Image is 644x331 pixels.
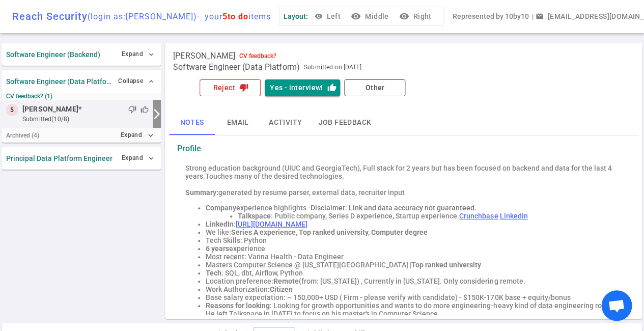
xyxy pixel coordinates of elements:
[185,188,622,197] div: generated by resume parser, external data, recruiter input
[206,269,622,277] li: : SQL, dbt, Airflow, Python
[284,12,308,20] span: Layout:
[6,154,113,162] strong: Principal Data Platform Engineer
[185,188,218,197] strong: Summary:
[147,77,155,86] span: expand_less
[239,52,276,60] div: CV feedback?
[147,50,155,59] span: expand_more
[206,285,622,293] li: Work Authorization:
[118,128,157,143] button: Expandexpand_more
[206,220,622,228] li: :
[206,301,270,310] strong: Reasons for looking
[12,10,271,22] div: Reach Security
[239,83,248,92] i: thumb_down
[535,12,543,20] span: email
[206,220,234,228] strong: LinkedIn
[206,293,622,301] li: Base salary expectation: ~ 150,000+ USD ( Firm - please verify with candidate) - $150K-170K base ...
[312,7,345,26] button: Left
[22,104,78,115] span: [PERSON_NAME]
[173,62,300,72] span: Software Engineer (Data Platform)
[119,47,157,62] button: Expand
[270,285,293,293] strong: Citizen
[119,151,157,165] button: Expand
[169,111,638,135] div: basic tabs example
[206,244,229,253] strong: 6 years
[88,12,197,21] span: (login as: [PERSON_NAME] )
[22,115,149,124] small: submitted (10/8)
[304,62,361,72] span: Submitted on [DATE]
[147,154,155,162] span: expand_more
[261,111,310,135] button: Activity
[459,212,498,220] a: Crunchbase
[146,131,155,140] i: expand_more
[6,50,100,59] strong: Software Engineer (Backend)
[215,111,261,135] button: Email
[238,212,271,220] strong: Talkspace
[116,74,157,89] button: Collapse
[236,220,307,228] a: [URL][DOMAIN_NAME]
[351,11,361,21] i: visibility
[177,144,201,153] strong: Profile
[265,79,340,96] button: Yes - interview!thumb_up
[327,83,336,92] i: thumb_up
[311,204,477,212] span: Disclaimer: Link and data accuracy not guaranteed.
[344,79,405,96] button: Other
[411,261,481,269] strong: Top ranked university
[206,277,622,285] li: Location preference: (from: [US_STATE]) , Currently in [US_STATE]. Only considering remote.
[349,7,393,26] button: visibilityMiddle
[399,11,409,21] i: visibility
[206,253,622,261] li: Most recent: Vanna Health - Data Engineer
[206,261,622,269] li: Masters Computer Science @ [US_STATE][GEOGRAPHIC_DATA] |
[200,79,261,96] button: Rejectthumb_down
[6,132,39,139] small: Archived ( 4 )
[206,204,622,212] li: experience highlights -
[231,228,428,236] strong: Series A experience, Top ranked university, Computer degree
[499,212,527,220] a: LinkedIn
[206,204,236,212] strong: Company
[273,277,299,285] strong: Remote
[206,228,622,236] li: We like:
[169,111,215,135] button: Notes
[222,12,248,21] span: 5 to do
[314,12,322,20] span: visibility
[6,93,157,100] small: CV feedback? (1)
[173,51,235,61] span: [PERSON_NAME]
[6,104,18,116] div: 5
[185,164,622,180] div: Strong education background (UIUC and GeorgiaTech), Full stack for 2 years but has been focused o...
[206,269,221,277] strong: Tech
[238,212,622,220] li: : Public company, Series D experience, Startup experience.
[601,290,632,321] div: Open chat
[206,244,622,253] li: experience
[197,12,271,21] span: - your items
[310,111,379,135] button: Job feedback
[141,105,149,114] span: thumb_up
[206,301,622,318] li: : Looking for growth opportunities and wants to do more engineering-heavy kind of data engineerin...
[397,7,435,26] button: visibilityRight
[151,108,163,120] i: arrow_forward_ios
[128,105,136,114] span: thumb_down
[206,236,622,244] li: Tech Skills: Python
[6,77,111,86] strong: Software Engineer (Data Platform)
